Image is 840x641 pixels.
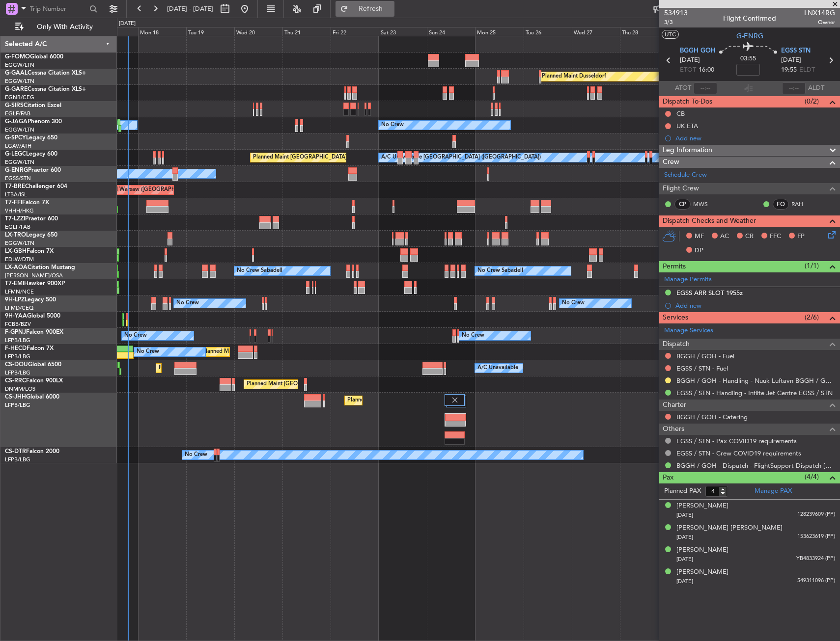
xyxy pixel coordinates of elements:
a: CS-DOUGlobal 6500 [5,362,61,368]
span: ETOT [680,65,696,75]
a: G-ENRGPraetor 600 [5,167,61,173]
a: G-SIRSCitation Excel [5,103,61,108]
div: No Crew Sabadell [477,264,523,278]
span: Others [663,424,684,435]
div: EGSS ARR SLOT 1955z [676,289,743,297]
div: Thu 21 [282,27,331,36]
button: Refresh [336,1,394,17]
div: [DATE] [119,20,136,28]
button: UTC [662,30,679,39]
span: Dispatch Checks and Weather [663,215,756,227]
span: FFC [770,232,781,241]
input: --:-- [694,82,717,94]
div: Flight Confirmed [723,13,776,24]
a: F-GPNJFalcon 900EX [5,329,63,335]
div: Add new [675,301,835,310]
a: 9H-YAAGlobal 5000 [5,313,60,319]
span: Permits [663,261,686,272]
a: F-HECDFalcon 7X [5,346,54,351]
span: Flight Crew [663,183,699,194]
span: YB4833924 (PP) [796,555,835,563]
div: Wed 27 [572,27,620,36]
span: Charter [663,400,686,411]
div: No Crew Sabadell [237,264,282,278]
div: No Crew [462,328,484,343]
a: T7-EMIHawker 900XP [5,281,65,287]
span: G-JAGA [5,119,28,125]
a: BGGH / GOH - Handling - Nuuk Luftavn BGGH / GOH [676,376,835,385]
span: G-GAAL [5,70,28,76]
a: Manage PAX [755,486,792,496]
a: EGSS / STN - Fuel [676,364,728,373]
a: LX-TROLegacy 650 [5,232,57,238]
span: 128239609 (PP) [797,510,835,519]
a: LFPB/LBG [5,353,30,360]
span: 9H-YAA [5,313,27,319]
span: EGSS STN [781,46,811,56]
a: BGGH / GOH - Catering [676,413,748,421]
div: Thu 28 [620,27,668,36]
span: G-FOMO [5,54,30,60]
span: ATOT [675,83,691,93]
span: CS-JHH [5,394,26,400]
div: UK ETA [676,122,698,130]
div: Mon 18 [138,27,186,36]
div: Sat 23 [379,27,427,36]
a: Manage Permits [664,275,712,285]
span: F-GPNJ [5,329,26,335]
span: FP [797,232,805,241]
a: EGGW/LTN [5,61,34,69]
span: LX-GBH [5,248,27,254]
span: 3/3 [664,18,688,27]
div: Wed 20 [234,27,282,36]
a: G-SPCYLegacy 650 [5,135,57,141]
span: LX-TRO [5,232,26,238]
span: G-SPCY [5,135,26,141]
div: No Crew [381,118,404,133]
a: EGGW/LTN [5,240,34,247]
span: AC [720,232,729,241]
span: G-GARE [5,86,28,92]
div: Tue 26 [524,27,572,36]
span: ELDT [799,65,815,75]
span: (4/4) [805,472,819,482]
a: EGSS / STN - Pax COVID19 requirements [676,437,797,445]
span: 153623619 (PP) [797,533,835,541]
a: EGLF/FAB [5,110,30,117]
div: A/C Unavailable [GEOGRAPHIC_DATA] ([GEOGRAPHIC_DATA]) [381,150,541,165]
span: [DATE] [676,556,693,563]
div: Mon 25 [475,27,523,36]
div: Planned Maint [GEOGRAPHIC_DATA] ([GEOGRAPHIC_DATA]) [159,361,313,375]
div: Tue 19 [186,27,234,36]
span: LX-AOA [5,265,28,270]
button: Only With Activity [11,19,107,35]
div: CB [676,109,685,118]
span: Owner [804,18,835,27]
a: VHHH/HKG [5,207,34,214]
a: EDLW/DTM [5,256,34,263]
span: ALDT [808,83,824,93]
a: LX-GBHFalcon 7X [5,248,54,254]
a: BGGH / GOH - Dispatch - FlightSupport Dispatch [GEOGRAPHIC_DATA] [676,461,835,470]
a: LFPB/LBG [5,337,30,344]
a: LFMD/CEQ [5,304,33,312]
span: (0/2) [805,96,819,107]
span: CR [745,232,754,241]
span: (1/1) [805,261,819,271]
a: [PERSON_NAME]/QSA [5,272,63,279]
div: Add new [675,134,835,142]
span: 9H-LPZ [5,297,25,303]
label: Planned PAX [664,486,701,496]
span: 16:00 [699,65,714,75]
span: Leg Information [663,145,712,156]
div: A/C Unavailable [477,361,518,375]
input: Trip Number [30,1,86,16]
div: No Crew [562,296,585,311]
span: CS-DOU [5,362,28,368]
span: LNX14RG [804,8,835,18]
a: 9H-LPZLegacy 500 [5,297,56,303]
div: No Crew [185,448,207,462]
span: Pax [663,472,673,483]
span: F-HECD [5,346,27,351]
a: LTBA/ISL [5,191,27,198]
